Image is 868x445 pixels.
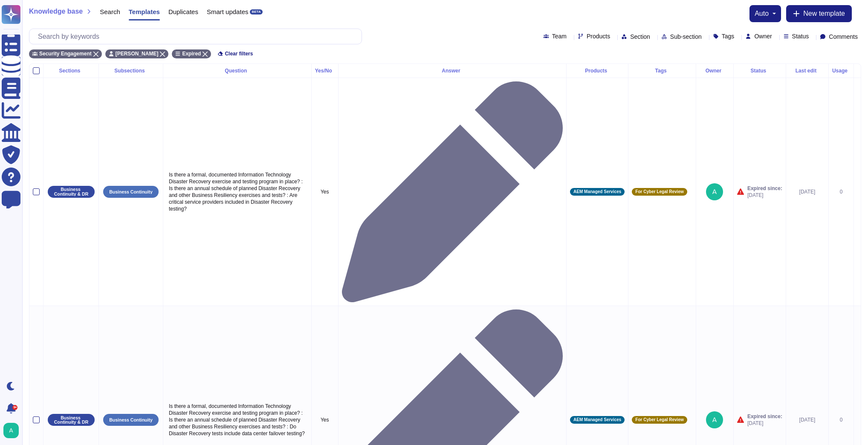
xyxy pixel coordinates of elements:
[632,68,692,73] div: Tags
[790,416,825,423] div: [DATE]
[570,68,625,73] div: Products
[786,5,852,22] button: New template
[722,33,735,39] span: Tags
[3,423,19,438] img: user
[167,68,308,73] div: Question
[552,33,567,39] span: Team
[51,187,92,196] p: Business Continuity & DR
[109,418,153,422] p: Business Continuity
[182,51,201,56] span: Expired
[829,34,858,40] span: Comments
[747,413,782,420] span: Expired since:
[315,416,335,423] p: Yes
[747,185,782,192] span: Expired since:
[129,9,160,15] span: Templates
[747,192,782,199] span: [DATE]
[755,10,776,17] button: auto
[635,418,683,422] span: For Cyber Legal Review
[803,10,845,17] span: New template
[832,416,850,423] div: 0
[39,51,92,56] span: Security Engagement
[790,188,825,195] div: [DATE]
[832,68,850,73] div: Usage
[12,405,17,410] div: 9+
[168,9,198,15] span: Duplicates
[116,51,159,56] span: [PERSON_NAME]
[755,10,769,17] span: auto
[573,418,621,422] span: AEM Managed Services
[832,188,850,195] div: 0
[635,190,683,194] span: For Cyber Legal Review
[630,34,650,40] span: Section
[790,68,825,73] div: Last edit
[737,68,782,73] div: Status
[29,8,83,15] span: Knowledge base
[670,34,702,40] span: Sub-section
[109,190,153,194] p: Business Continuity
[47,68,95,73] div: Sections
[706,183,723,200] img: user
[102,68,159,73] div: Subsections
[706,411,723,428] img: user
[754,33,772,39] span: Owner
[207,9,249,15] span: Smart updates
[587,33,610,39] span: Products
[167,401,308,439] p: Is there a formal, documented Information Technology Disaster Recovery exercise and testing progr...
[225,51,253,56] span: Clear filters
[250,9,262,14] div: BETA
[51,416,92,425] p: Business Continuity & DR
[747,420,782,427] span: [DATE]
[167,169,308,214] p: Is there a formal, documented Information Technology Disaster Recovery exercise and testing progr...
[573,190,621,194] span: AEM Managed Services
[34,29,362,44] input: Search by keywords
[100,9,120,15] span: Search
[315,68,335,73] div: Yes/No
[2,421,25,440] button: user
[700,68,730,73] div: Owner
[315,188,335,195] p: Yes
[792,33,809,39] span: Status
[342,68,563,73] div: Answer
